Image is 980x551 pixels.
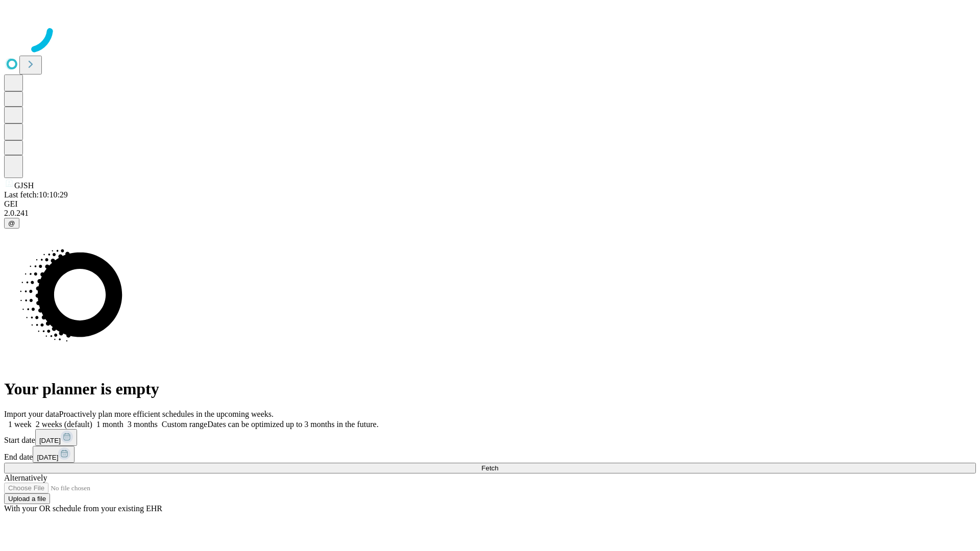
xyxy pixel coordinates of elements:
[4,429,976,446] div: Start date
[8,219,15,227] span: @
[162,420,207,429] span: Custom range
[37,454,58,461] span: [DATE]
[4,209,976,218] div: 2.0.241
[14,181,34,190] span: GJSH
[35,429,77,446] button: [DATE]
[8,420,32,429] span: 1 week
[4,199,976,209] div: GEI
[39,437,61,444] span: [DATE]
[4,410,59,418] span: Import your data
[4,218,19,229] button: @
[481,464,498,472] span: Fetch
[207,420,378,429] span: Dates can be optimized up to 3 months in the future.
[4,190,68,199] span: Last fetch: 10:10:29
[96,420,124,429] span: 1 month
[4,473,47,482] span: Alternatively
[128,420,158,429] span: 3 months
[4,463,976,473] button: Fetch
[36,420,92,429] span: 2 weeks (default)
[59,410,274,418] span: Proactively plan more efficient schedules in the upcoming weeks.
[4,504,162,513] span: With your OR schedule from your existing EHR
[33,446,75,463] button: [DATE]
[4,493,50,504] button: Upload a file
[4,380,976,398] h1: Your planner is empty
[4,446,976,463] div: End date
